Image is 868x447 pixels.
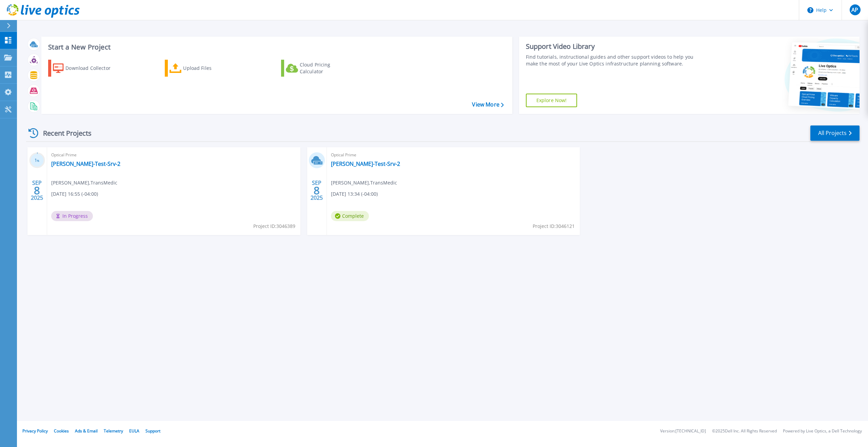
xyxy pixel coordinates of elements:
a: Ads & Email [75,428,98,434]
a: Telemetry [104,428,123,434]
div: Support Video Library [526,42,702,51]
div: SEP 2025 [31,178,43,203]
a: [PERSON_NAME]-Test-Srv-2 [331,160,400,167]
a: All Projects [810,125,860,141]
a: Explore Now! [526,94,577,107]
h3: Start a New Project [48,43,504,51]
span: [PERSON_NAME] , TransMedic [51,179,117,187]
li: Powered by Live Optics, a Dell Technology [783,429,862,433]
div: Upload Files [183,61,237,75]
a: Support [145,428,160,434]
a: Cloud Pricing Calculator [281,60,357,77]
a: View More [472,101,504,108]
span: In Progress [51,211,93,221]
span: [DATE] 16:55 (-04:00) [51,190,98,198]
span: AP [851,7,858,13]
span: Complete [331,211,369,221]
a: EULA [129,428,139,434]
a: [PERSON_NAME]-Test-Srv-2 [51,160,120,167]
div: Recent Projects [26,125,101,141]
li: Version: [TECHNICAL_ID] [660,429,706,433]
div: Find tutorials, instructional guides and other support videos to help you make the most of your L... [526,54,702,67]
span: % [37,159,39,162]
a: Download Collector [48,60,124,77]
span: Optical Prime [331,151,576,159]
h3: 1 [29,157,45,164]
div: SEP 2025 [310,178,323,203]
span: 8 [314,188,320,193]
a: Upload Files [165,60,240,77]
span: Optical Prime [51,151,296,159]
a: Cookies [54,428,69,434]
span: Project ID: 3046121 [533,222,575,230]
li: © 2025 Dell Inc. All Rights Reserved [712,429,777,433]
span: [PERSON_NAME] , TransMedic [331,179,397,187]
span: Project ID: 3046389 [253,222,295,230]
div: Download Collector [65,61,120,75]
a: Privacy Policy [22,428,48,434]
div: Cloud Pricing Calculator [300,61,354,75]
span: [DATE] 13:34 (-04:00) [331,190,378,198]
span: 8 [34,188,40,193]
